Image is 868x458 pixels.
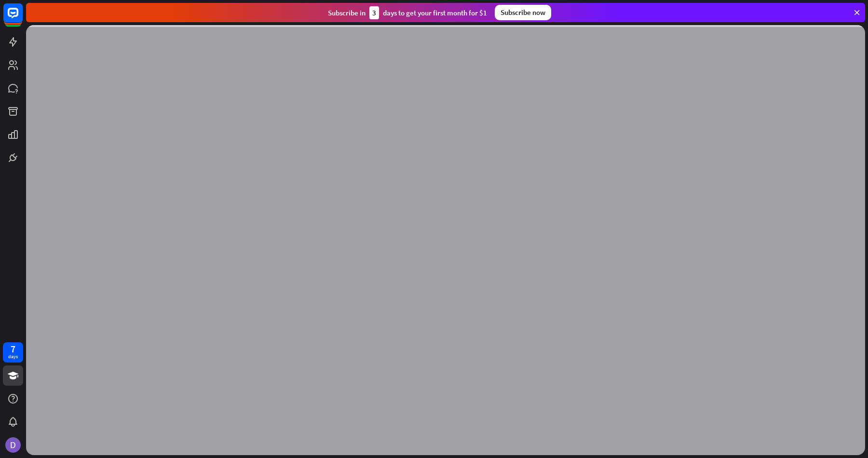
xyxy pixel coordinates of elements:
[3,342,23,363] a: 7 days
[11,345,15,353] div: 7
[328,6,487,19] div: Subscribe in days to get your first month for $1
[369,6,379,19] div: 3
[8,353,18,360] div: days
[495,5,551,20] div: Subscribe now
